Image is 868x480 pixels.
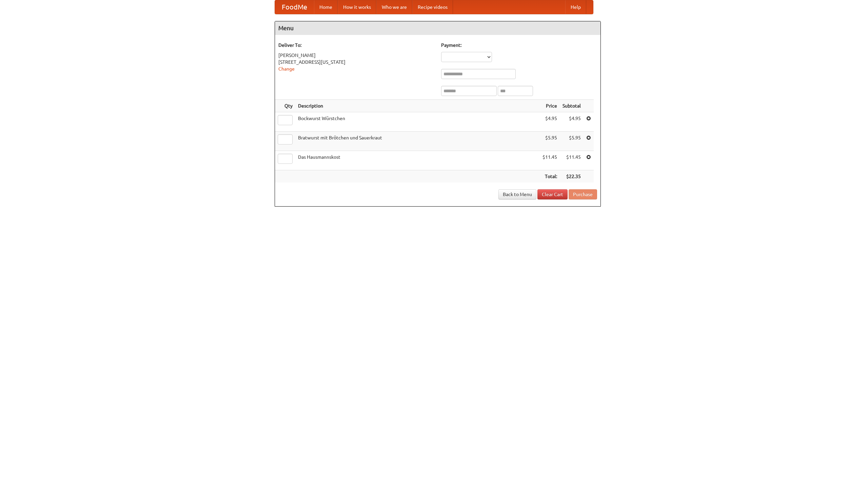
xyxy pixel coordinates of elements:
[295,151,540,170] td: Das Hausmannskost
[441,42,597,49] h5: Payment:
[569,189,597,199] button: Purchase
[295,100,540,112] th: Description
[278,66,295,72] a: Change
[278,59,434,65] div: [STREET_ADDRESS][US_STATE]
[540,170,560,183] th: Total:
[540,151,560,170] td: $11.45
[560,132,584,151] td: $5.95
[278,52,434,59] div: [PERSON_NAME]
[412,0,453,14] a: Recipe videos
[498,189,536,199] a: Back to Menu
[560,112,584,132] td: $4.95
[537,189,568,199] a: Clear Cart
[295,112,540,132] td: Bockwurst Würstchen
[540,112,560,132] td: $4.95
[540,100,560,112] th: Price
[560,100,584,112] th: Subtotal
[275,100,295,112] th: Qty
[565,0,586,14] a: Help
[376,0,412,14] a: Who we are
[275,21,600,35] h4: Menu
[314,0,338,14] a: Home
[278,42,434,49] h5: Deliver To:
[560,151,584,170] td: $11.45
[540,132,560,151] td: $5.95
[338,0,376,14] a: How it works
[560,170,584,183] th: $22.35
[295,132,540,151] td: Bratwurst mit Brötchen und Sauerkraut
[275,0,314,14] a: FoodMe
